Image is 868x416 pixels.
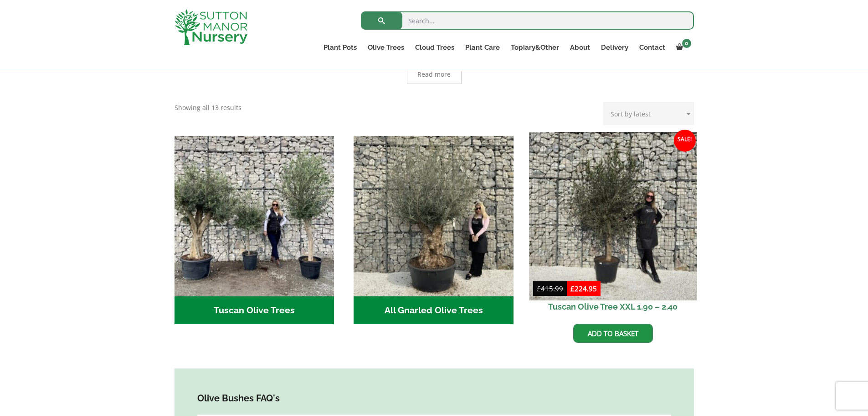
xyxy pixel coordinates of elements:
[417,71,451,78] span: Read more
[671,41,694,54] a: 0
[197,391,671,405] h4: Olive Bushes FAQ's
[674,130,696,152] span: Sale!
[570,284,575,293] span: £
[175,102,241,113] p: Showing all 13 results
[573,324,653,343] a: Add to basket: “Tuscan Olive Tree XXL 1.90 - 2.40”
[570,284,597,293] bdi: 224.95
[533,296,693,317] h2: Tuscan Olive Tree XXL 1.90 – 2.40
[529,132,697,300] img: Tuscan Olive Tree XXL 1.90 - 2.40
[354,136,514,324] a: Visit product category All Gnarled Olive Trees
[537,284,563,293] bdi: 415.99
[603,102,694,125] select: Shop order
[175,136,334,296] img: Tuscan Olive Trees
[596,41,634,54] a: Delivery
[505,41,565,54] a: Topiary&Other
[533,136,693,317] a: Sale! Tuscan Olive Tree XXL 1.90 – 2.40
[460,41,505,54] a: Plant Care
[175,296,334,325] h2: Tuscan Olive Trees
[410,41,460,54] a: Cloud Trees
[634,41,671,54] a: Contact
[361,11,694,30] input: Search...
[175,9,247,45] img: logo
[354,296,514,325] h2: All Gnarled Olive Trees
[537,284,541,293] span: £
[354,136,514,296] img: All Gnarled Olive Trees
[318,41,362,54] a: Plant Pots
[565,41,596,54] a: About
[362,41,410,54] a: Olive Trees
[175,136,334,324] a: Visit product category Tuscan Olive Trees
[682,39,691,48] span: 0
